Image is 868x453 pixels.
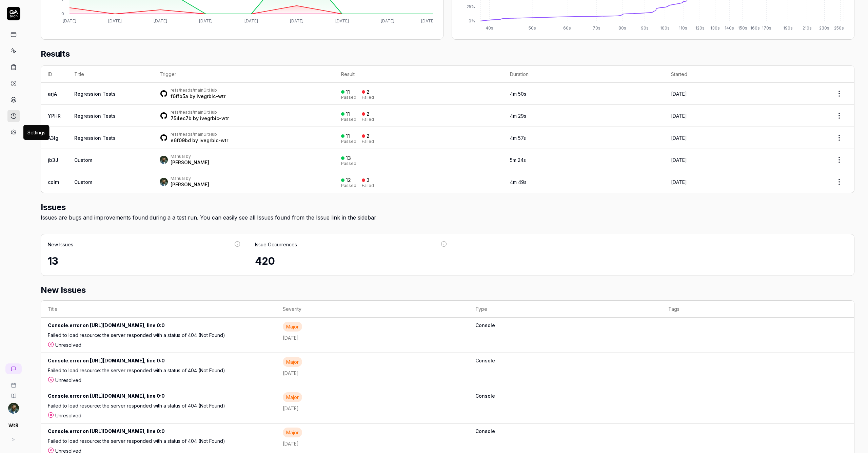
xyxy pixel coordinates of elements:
a: f6ffb5a [171,93,188,99]
tspan: [DATE] [244,18,258,23]
tspan: 150s [738,25,747,31]
div: Failed [362,117,374,121]
time: [DATE] [671,179,687,185]
th: Result [334,66,503,83]
tspan: [DATE] [108,18,122,23]
a: jb3J [48,157,58,163]
tspan: 80s [618,25,626,31]
div: [PERSON_NAME] [171,159,209,166]
time: 5m 24s [510,157,526,163]
div: Settings [27,129,45,136]
div: Console.error on [URL][DOMAIN_NAME], line 0:0 [48,428,268,437]
tspan: 40s [486,25,493,31]
a: Regression Tests [74,113,116,119]
div: Failed to load resource: the server responded with a status of 404 (Not Found) [48,367,246,377]
tspan: 210s [803,25,812,31]
a: 754ec7b [171,115,192,121]
div: Passed [341,95,356,99]
a: e6f09bd [171,137,191,143]
time: [DATE] [671,113,687,119]
time: 4m 49s [510,179,527,185]
div: Manual by [171,154,209,159]
a: New conversation [5,363,22,374]
div: Console.error on [URL][DOMAIN_NAME], line 0:0 [48,357,268,367]
div: Failed to load resource: the server responded with a status of 404 (Not Found) [48,402,246,412]
tspan: [DATE] [335,18,349,23]
a: refs/heads/main [171,88,203,93]
time: [DATE] [671,135,687,141]
tspan: 130s [710,25,720,31]
a: refs/heads/main [171,132,203,137]
h2: Results [41,48,854,65]
tspan: 250s [834,25,844,31]
tspan: 110s [679,25,687,31]
tspan: [DATE] [63,18,76,23]
div: 12 [346,177,351,183]
div: GitHub [171,132,228,137]
a: arjA [48,91,57,97]
tspan: 0% [469,18,475,23]
button: Walk the Room Logo [3,414,24,433]
tspan: [DATE] [154,18,167,23]
img: 75f6fef8-52cc-4fe8-8a00-cf9dc34b9be0.jpg [160,178,168,186]
a: coIm [48,179,59,185]
time: [DATE] [283,370,299,376]
time: 4m 29s [510,113,526,119]
div: 2 [367,111,370,117]
a: refs/heads/main [171,110,203,115]
th: Started [664,66,824,83]
tspan: 100s [660,25,670,31]
a: YPHR [48,113,61,119]
tspan: 120s [695,25,705,31]
div: Failed [362,139,374,144]
tspan: 50s [529,25,536,31]
div: New Issues [48,241,73,248]
time: [DATE] [671,157,687,163]
tspan: 0 [61,11,64,16]
div: Console.error on [URL][DOMAIN_NAME], line 0:0 [48,322,268,332]
span: Custom [74,179,92,185]
div: 11 [346,111,350,117]
tspan: 60s [563,25,571,31]
div: 2 [367,89,370,95]
tspan: 190s [783,25,793,31]
div: Major [283,357,302,367]
div: 13 [48,253,241,269]
div: GitHub [171,110,229,115]
tspan: [DATE] [421,18,435,23]
h2: Issues [41,201,854,213]
b: Console [475,322,654,329]
div: Unresolved [48,341,269,348]
tspan: 230s [819,25,829,31]
div: Issue Occurrences [255,241,297,248]
div: Failed to load resource: the server responded with a status of 404 (Not Found) [48,332,246,341]
div: 3 [367,177,370,183]
tspan: 170s [762,25,771,31]
th: Title [67,66,153,83]
div: by [171,115,229,122]
a: Book a call with us [3,377,24,388]
b: Console [475,428,654,435]
th: Trigger [153,66,335,83]
div: [PERSON_NAME] [171,181,209,188]
th: Duration [503,66,664,83]
time: [DATE] [671,91,687,97]
a: Regression Tests [74,91,116,97]
a: ivegrbic-wtr [200,115,229,121]
div: Failed to load resource: the server responded with a status of 404 (Not Found) [48,437,246,447]
th: ID [41,66,67,83]
b: Console [475,357,654,364]
tspan: [DATE] [381,18,394,23]
img: 75f6fef8-52cc-4fe8-8a00-cf9dc34b9be0.jpg [8,403,19,414]
img: 75f6fef8-52cc-4fe8-8a00-cf9dc34b9be0.jpg [160,156,168,164]
b: Console [475,392,654,399]
div: 11 [346,133,350,139]
div: by [171,93,225,100]
a: A3Ig [48,135,58,141]
div: Passed [341,139,356,144]
div: Passed [341,117,356,121]
th: Title [41,301,276,318]
tspan: 140s [725,25,734,31]
time: 4m 50s [510,91,526,97]
div: by [171,137,228,144]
